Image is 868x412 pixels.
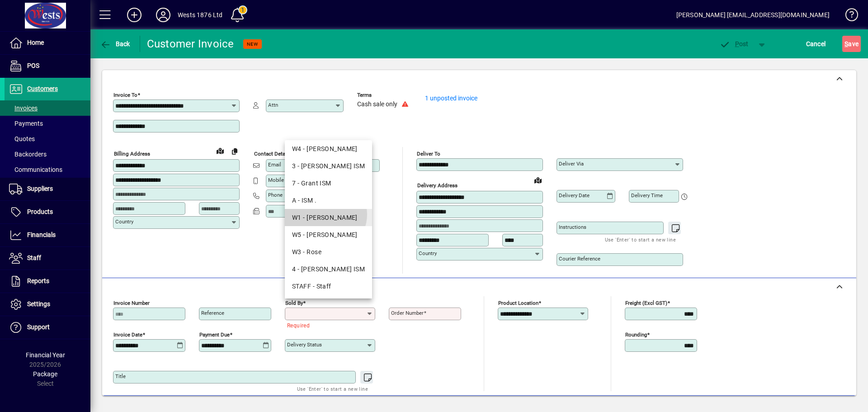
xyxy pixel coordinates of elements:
mat-label: Invoice To [113,92,137,98]
mat-label: Freight (excl GST) [625,300,667,306]
button: Post [715,36,753,52]
mat-label: Title [115,373,126,379]
a: View on map [531,173,545,187]
div: A - ISM . [292,196,365,205]
mat-label: Invoice date [113,331,142,338]
span: Invoices [9,104,38,112]
mat-label: Country [115,218,133,225]
mat-label: Sold by [285,300,303,306]
span: Home [27,39,44,46]
div: Customer Invoice [147,37,234,51]
div: W3 - Rose [292,247,365,257]
span: Settings [27,300,50,308]
mat-label: Delivery status [287,341,322,348]
div: 4 - [PERSON_NAME] ISM [292,265,365,274]
mat-option: 4 - Shane ISM [285,260,372,278]
span: Staff [27,254,41,261]
mat-label: Rounding [625,331,647,338]
mat-option: STAFF - Staff [285,278,372,295]
a: 1 unposted invoice [425,95,477,102]
a: Settings [5,293,90,316]
mat-label: Phone [268,192,283,198]
a: Suppliers [5,178,90,200]
span: Reports [27,277,49,284]
span: Cash sale only [357,101,397,108]
a: Products [5,201,90,223]
mat-option: A - ISM . [285,192,372,209]
span: P [735,40,739,47]
mat-option: W4 - Craig [285,140,372,157]
span: Products [27,208,53,215]
button: Save [842,36,861,52]
mat-label: Delivery time [631,192,663,199]
mat-option: W5 - Kate [285,226,372,243]
a: Quotes [5,131,90,147]
span: POS [27,62,39,69]
span: Communications [9,166,62,173]
mat-label: Mobile [268,177,284,183]
mat-option: W3 - Rose [285,243,372,260]
a: Reports [5,270,90,293]
span: Suppliers [27,185,53,192]
mat-label: Deliver via [559,161,584,167]
button: Cancel [804,36,828,52]
mat-label: Payment due [199,331,230,338]
a: Home [5,32,90,54]
mat-label: Product location [498,300,538,306]
button: Back [98,36,132,52]
div: Wests 1876 Ltd [178,8,222,22]
a: View on map [213,143,227,158]
span: NEW [247,41,258,47]
button: Add [120,7,149,23]
mat-label: Deliver To [417,151,440,157]
span: Financial Year [26,351,65,359]
span: Financials [27,231,56,238]
span: Package [33,370,57,378]
button: Profile [149,7,178,23]
a: POS [5,55,90,77]
span: Support [27,323,50,331]
div: W4 - [PERSON_NAME] [292,144,365,154]
mat-label: Courier Reference [559,256,600,262]
div: STAFF - Staff [292,282,365,291]
span: Back [100,40,130,47]
div: W5 - [PERSON_NAME] [292,230,365,240]
mat-label: Delivery date [559,192,590,199]
mat-label: Instructions [559,224,586,230]
a: Payments [5,116,90,131]
span: Backorders [9,151,47,158]
mat-option: 7 - Grant ISM [285,175,372,192]
a: Communications [5,162,90,177]
mat-error: Required [287,320,368,330]
div: [PERSON_NAME] [EMAIL_ADDRESS][DOMAIN_NAME] [676,8,830,22]
mat-label: Email [268,161,281,168]
a: Staff [5,247,90,270]
mat-label: Order number [391,310,424,316]
mat-option: 3 - David ISM [285,157,372,175]
a: Financials [5,224,90,246]
span: ave [844,37,859,51]
span: Payments [9,120,43,127]
a: Invoices [5,100,90,116]
mat-label: Attn [268,102,278,108]
a: Support [5,316,90,339]
mat-option: W1 - Judy [285,209,372,226]
mat-label: Reference [201,310,224,316]
mat-label: Country [419,250,437,256]
mat-hint: Use 'Enter' to start a new line [605,234,676,245]
button: Copy to Delivery address [227,144,242,158]
app-page-header-button: Back [90,36,140,52]
span: Cancel [806,37,826,51]
mat-hint: Use 'Enter' to start a new line [297,384,368,394]
a: Knowledge Base [839,2,857,31]
div: W1 - [PERSON_NAME] [292,213,365,223]
div: 3 - [PERSON_NAME] ISM [292,161,365,171]
a: Backorders [5,147,90,162]
span: Customers [27,85,58,92]
span: Terms [357,92,411,98]
mat-label: Invoice number [113,300,150,306]
div: 7 - Grant ISM [292,179,365,188]
span: Quotes [9,135,35,142]
span: S [844,40,848,47]
span: ost [719,40,749,47]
